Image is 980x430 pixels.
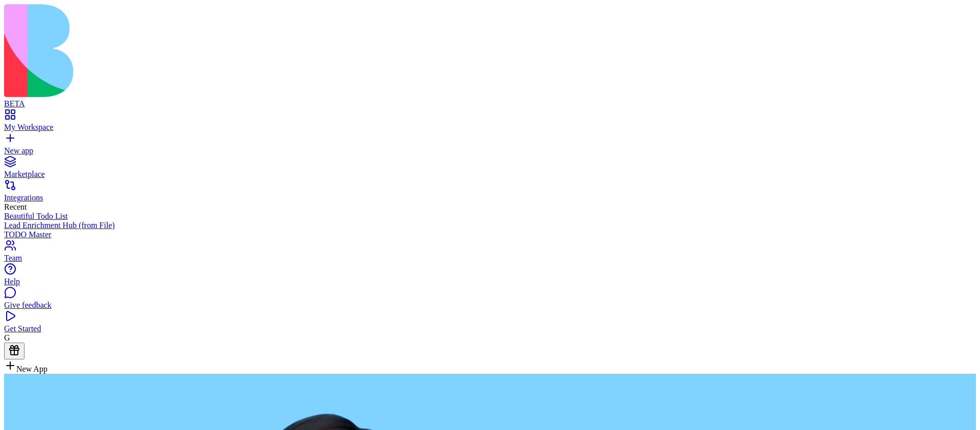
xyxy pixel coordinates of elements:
div: Help [4,277,976,286]
a: Marketplace [4,161,976,179]
span: G [4,333,10,342]
a: My Workspace [4,114,976,132]
img: logo [4,4,414,97]
a: Lead Enrichment Hub (from File) [4,221,976,230]
div: Give feedback [4,301,976,310]
div: New app [4,146,976,155]
div: BETA [4,99,976,108]
span: Recent [4,202,27,211]
a: Team [4,244,976,263]
div: My Workspace [4,123,976,132]
a: TODO Master [4,230,976,239]
a: Get Started [4,315,976,333]
div: Team [4,254,976,263]
a: Give feedback [4,291,976,310]
a: Beautiful Todo List [4,212,976,221]
a: Integrations [4,184,976,202]
a: BETA [4,90,976,108]
a: Help [4,268,976,286]
span: New App [16,365,47,373]
a: New app [4,137,976,155]
div: Get Started [4,324,976,333]
div: Marketplace [4,170,976,179]
div: Integrations [4,193,976,202]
